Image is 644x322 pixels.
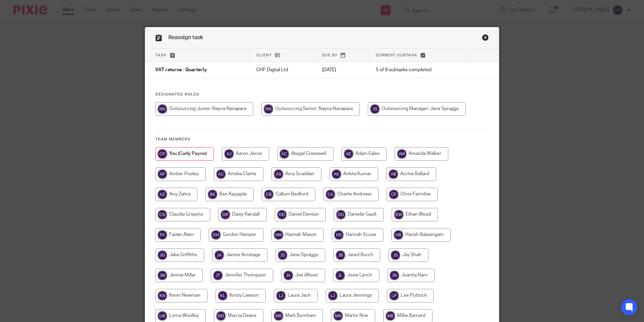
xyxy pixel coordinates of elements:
h4: Designated Roles [155,92,489,97]
a: Close this dialog window [482,34,489,43]
span: Current subtask [376,53,417,57]
p: CHF Digital Ltd [256,66,309,73]
td: 5 of 8 subtasks completed [369,62,470,78]
span: Task [155,53,167,57]
span: Client [256,53,272,57]
span: VAT returns - Quarterly [155,68,207,73]
span: Reassign task [168,35,203,40]
span: Due by [322,53,337,57]
h4: Team members [155,137,489,142]
p: [DATE] [322,66,362,73]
